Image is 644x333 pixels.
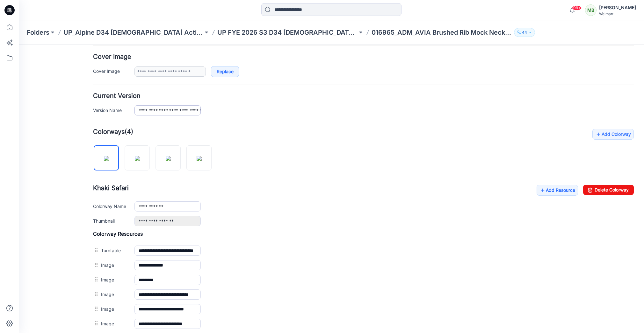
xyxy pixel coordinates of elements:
[74,173,109,180] label: Thumbnail
[116,111,121,116] img: eyJhbGciOiJIUzI1NiIsImtpZCI6IjAiLCJzbHQiOiJzZXMiLCJ0eXAiOiJKV1QifQ.eyJkYXRhIjp7InR5cGUiOiJzdG9yYW...
[82,202,109,209] label: Turntable
[599,11,636,16] div: Walmart
[85,111,90,116] img: eyJhbGciOiJIUzI1NiIsImtpZCI6IjAiLCJzbHQiOiJzZXMiLCJ0eXAiOiJKV1QifQ.eyJkYXRhIjp7InR5cGUiOiJzdG9yYW...
[74,62,109,69] label: Version Name
[522,29,527,36] p: 44
[147,111,152,116] img: eyJhbGciOiJIUzI1NiIsImtpZCI6IjAiLCJzbHQiOiJzZXMiLCJ0eXAiOiJKV1QifQ.eyJkYXRhIjp7InR5cGUiOiJzdG9yYW...
[564,140,615,150] a: Delete Colorway
[74,83,105,91] strong: Colorways
[74,140,110,147] span: Khaki Safari
[585,4,597,16] div: MB
[517,140,559,151] a: Add Resource
[217,28,357,37] a: UP FYE 2026 S3 D34 [DEMOGRAPHIC_DATA] Active Alpine
[573,84,615,95] a: Add Colorway
[82,275,109,282] label: Image
[63,28,203,37] a: UP_Alpine D34 [DEMOGRAPHIC_DATA] Active
[74,48,615,54] h4: Current Version
[599,4,636,11] div: [PERSON_NAME]
[82,246,109,253] label: Image
[105,83,114,91] span: (4)
[177,111,183,116] img: eyJhbGciOiJIUzI1NiIsImtpZCI6IjAiLCJzbHQiOiJzZXMiLCJ0eXAiOiJKV1QifQ.eyJkYXRhIjp7InR5cGUiOiJzdG9yYW...
[27,28,49,37] a: Folders
[82,232,109,239] label: Image
[19,45,644,333] iframe: edit-style
[74,158,109,165] label: Colorway Name
[74,186,615,192] h4: Colorway Resources
[514,28,535,37] button: 44
[372,28,511,37] p: 016965_ADM_AVIA Brushed Rib Mock Neck Pullover
[572,5,582,10] span: 99+
[82,217,109,224] label: Image
[82,261,109,268] label: Image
